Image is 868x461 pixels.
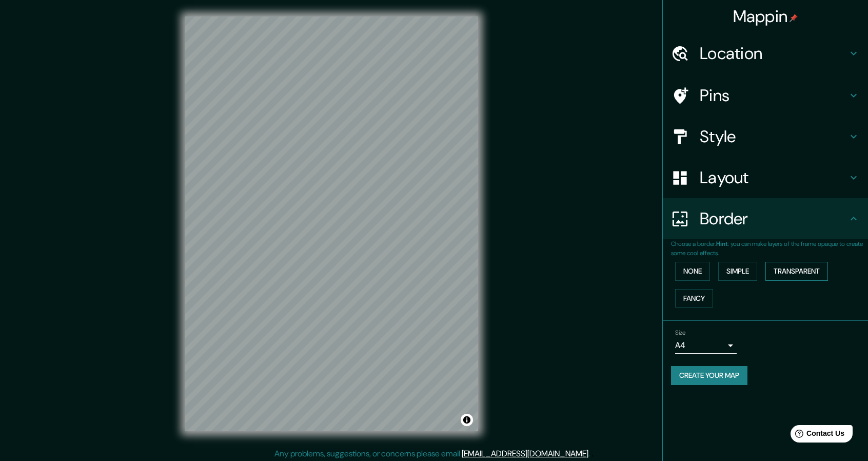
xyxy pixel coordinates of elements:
div: A4 [675,337,737,354]
button: Fancy [675,289,713,308]
h4: Layout [700,167,847,188]
label: Size [675,329,686,337]
button: Simple [718,262,757,281]
h4: Border [700,208,847,229]
div: Style [663,116,868,157]
b: Hint [716,240,728,248]
h4: Mappin [733,6,798,27]
div: . [591,448,594,460]
a: [EMAIL_ADDRESS][DOMAIN_NAME] [462,448,588,459]
button: None [675,262,710,281]
img: pin-icon.png [790,14,798,22]
div: Layout [663,157,868,198]
h4: Location [700,43,847,64]
p: Any problems, suggestions, or concerns please email . [274,448,590,460]
button: Create your map [671,366,747,385]
canvas: Map [185,16,478,431]
div: Location [663,33,868,74]
h4: Pins [700,85,847,106]
div: Border [663,198,868,239]
p: Choose a border. : you can make layers of the frame opaque to create some cool effects. [671,239,868,258]
button: Toggle attribution [461,414,473,426]
button: Transparent [765,262,828,281]
div: Pins [663,75,868,116]
iframe: Help widget launcher [777,421,857,450]
div: . [590,448,591,460]
h4: Style [700,126,847,147]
